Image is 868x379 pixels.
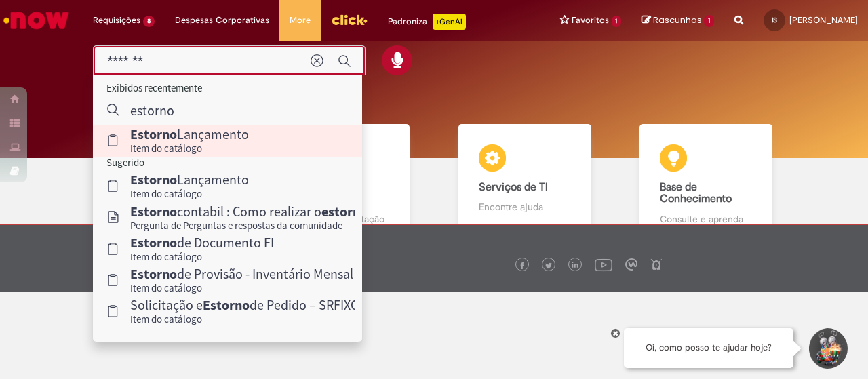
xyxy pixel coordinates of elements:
span: Requisições [93,14,140,27]
img: logo_footer_linkedin.png [572,262,578,270]
span: More [290,14,311,27]
span: 8 [143,16,155,27]
img: logo_footer_facebook.png [519,262,526,269]
div: Padroniza [388,14,466,30]
span: IS [772,16,777,24]
span: [PERSON_NAME] [789,14,858,26]
img: logo_footer_youtube.png [595,256,612,273]
span: Favoritos [572,14,609,27]
span: 1 [612,16,622,27]
b: Base de Conhecimento [660,180,732,206]
a: Serviços de TI Encontre ajuda [434,124,616,241]
a: Rascunhos [642,14,714,27]
img: logo_footer_twitter.png [545,262,552,269]
span: 1 [704,15,714,27]
a: Tirar dúvidas Tirar dúvidas com Lupi Assist e Gen Ai [71,124,253,241]
img: click_logo_yellow_360x200.png [331,9,368,30]
p: Consulte e aprenda [660,212,752,226]
b: Serviços de TI [479,180,548,194]
img: logo_footer_workplace.png [625,258,637,271]
span: Despesas Corporativas [175,14,269,27]
a: Base de Conhecimento Consulte e aprenda [616,124,797,241]
img: logo_footer_naosei.png [650,258,663,271]
p: Encontre ajuda [479,200,571,214]
button: Iniciar Conversa de Suporte [807,328,848,369]
p: +GenAi [433,14,466,30]
img: ServiceNow [1,7,71,34]
span: Rascunhos [653,14,702,26]
div: Oi, como posso te ajudar hoje? [624,328,793,368]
